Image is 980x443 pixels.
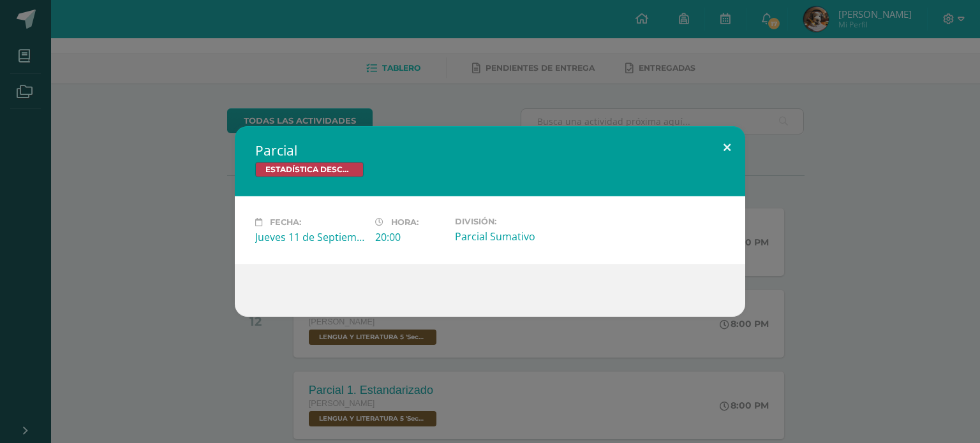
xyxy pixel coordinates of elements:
div: Jueves 11 de Septiembre [255,230,365,244]
span: ESTADÍSTICA DESCRIPTIVA [255,162,364,177]
label: División: [455,217,565,226]
div: Parcial Sumativo [455,229,565,243]
span: Hora: [391,217,419,227]
button: Close (Esc) [709,126,745,170]
h2: Parcial [255,142,725,159]
span: Fecha: [270,217,301,227]
div: 20:00 [375,230,445,244]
